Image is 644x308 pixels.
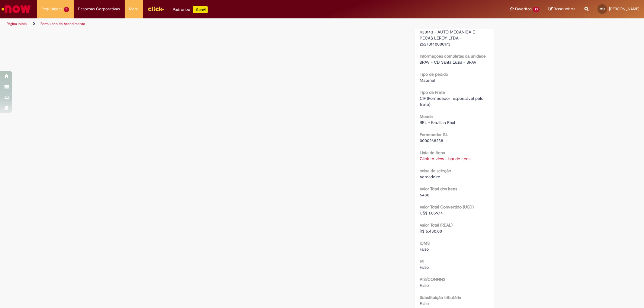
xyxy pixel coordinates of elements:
b: Valor Total Convertido (USD) [420,204,474,210]
span: BRL - Brazilian Real [420,120,455,125]
span: Rascunhos [554,6,575,12]
ul: Trilhas de página [5,18,425,30]
b: Tipo de pedido [420,71,448,77]
span: R$ 6.480,00 [420,228,442,234]
b: Moeda [420,114,433,119]
b: Valor Total (REAL) [420,222,453,228]
b: PIS/CONFINS [420,277,445,282]
span: MO [600,7,605,11]
a: Rascunhos [549,6,575,12]
a: Formulário de Atendimento [40,21,85,26]
span: Material [420,78,435,83]
b: ICMS [420,240,430,246]
span: Requisições [41,6,62,12]
span: Falso [420,283,429,288]
span: Falso [420,246,429,252]
b: Tipo de Frete [420,90,445,95]
span: Favoritos [515,6,532,12]
span: Despesas Corporativas [78,6,120,12]
p: +GenAi [193,6,208,13]
span: Falso [420,265,429,270]
span: Falso [420,301,429,306]
b: Fornecedor S4 [420,132,448,137]
b: caixa de seleção [420,168,451,173]
b: Valor Total dos Itens [420,186,457,192]
span: More [129,6,139,12]
a: Click to view Lista de Itens [420,156,470,161]
span: 0000268238 [420,138,443,143]
b: IPI [420,259,424,264]
span: 430143 - AUTO MECANICA E PECAS LEROY LTDA - 26270140000173 [420,29,476,47]
b: Substituição tributária [420,295,461,300]
span: 6480 [420,192,429,198]
b: Informações completas da unidade [420,53,486,59]
span: [PERSON_NAME] [609,6,639,11]
div: Padroniza [173,6,208,13]
span: US$ 1,059.14 [420,210,443,216]
span: 11 [64,7,69,12]
img: click_logo_yellow_360x200.png [148,4,164,13]
span: Verdadeiro [420,174,440,179]
span: CIF (Fornecedor responsável pelo frete) [420,96,485,107]
span: BRAV - CD Santa Luzia - BRAV [420,59,476,65]
a: Página inicial [7,21,27,26]
b: Lista de Itens [420,150,445,155]
span: 23 [533,7,540,12]
img: ServiceNow [1,3,32,15]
